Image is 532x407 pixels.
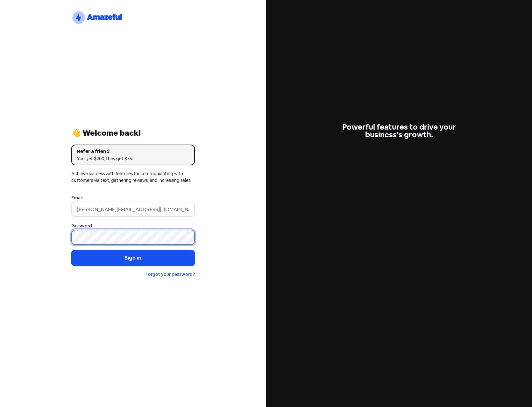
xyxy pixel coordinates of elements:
[71,223,92,229] label: Password
[77,148,189,155] div: Refer a friend
[71,170,195,184] div: Achieve success with features for communicating with customers via text, gathering reviews, and i...
[71,202,195,217] input: Enter your email address...
[71,250,195,266] button: Sign in
[337,123,461,139] div: Powerful features to drive your business's growth.
[71,129,195,137] div: 👋 Welcome back!
[145,271,195,277] a: Forgot your password?
[71,195,82,201] label: Email
[77,155,189,162] div: You get $200, they get $75.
